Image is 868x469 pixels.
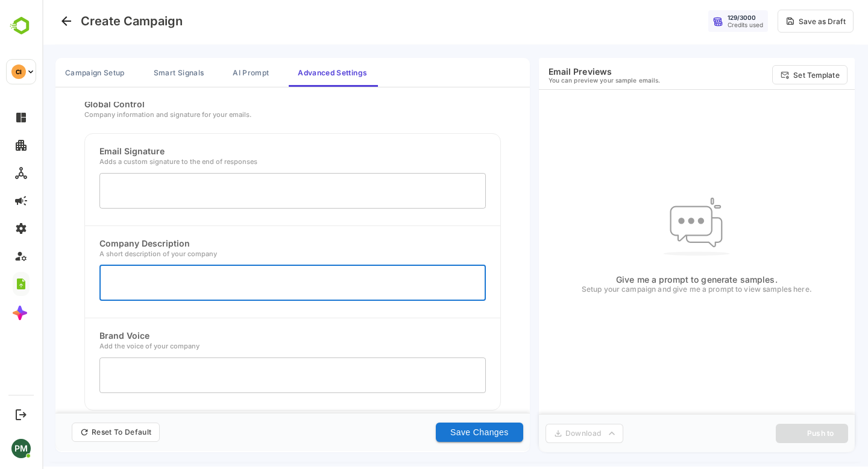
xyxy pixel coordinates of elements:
[57,148,215,159] div: Email Signature
[57,333,157,343] div: Brand Voice
[735,12,811,35] button: Save as Draft
[539,277,770,287] p: Give me a prompt to generate samples.
[57,160,215,168] div: Adds a custom signature to the end of responses
[57,344,157,353] div: Add the voice of your company
[14,14,34,33] button: Go back
[13,406,29,423] button: Logout
[42,101,459,112] div: Global Control
[506,79,618,86] p: You can preview your sample emails.
[13,60,488,89] div: campaign tabs
[42,113,459,121] div: Company information and signature for your emails.
[730,68,805,87] button: Set Template
[11,65,26,79] div: CI
[246,60,335,89] button: Advanced Settings
[57,252,175,260] div: A short description of your company
[756,19,804,28] div: Save as Draft
[394,425,481,444] button: Save Changes
[685,24,721,31] div: Credits used
[30,425,118,444] button: Reset To Default
[539,287,770,297] p: Setup your campaign and give me a prompt to view samples here.
[6,14,37,37] img: BambooboxLogoMark.f1c84d78b4c51b1a7b5f700c9845e183.svg
[506,69,618,79] h6: Email Previews
[11,439,31,458] div: PM
[685,16,714,24] div: 129 / 3000
[57,241,175,251] div: Company Description
[751,73,797,82] p: Set Template
[102,60,171,89] button: Smart Signals
[13,60,92,89] button: Campaign Setup
[181,60,236,89] button: AI Prompt
[39,16,140,31] h4: Create Campaign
